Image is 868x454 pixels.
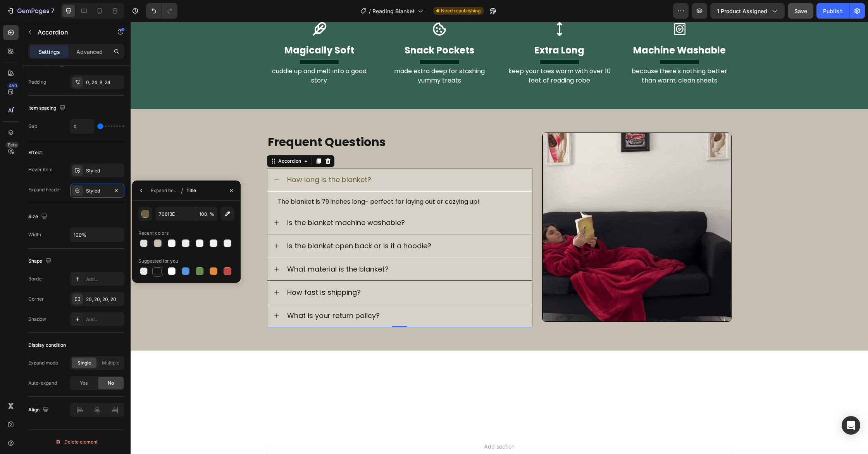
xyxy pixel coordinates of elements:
[372,7,415,15] span: Reading Blanket
[154,22,224,35] strong: Magically Soft
[28,79,46,86] div: Padding
[137,45,240,64] p: cuddle up and melt into a good story
[28,123,37,130] div: Gap
[28,166,53,173] div: Hover item
[257,45,360,64] p: made extra deep for stashing yummy treats
[28,275,43,282] div: Border
[147,175,391,186] p: The blanket is 79 inches long- perfect for laying out or cozying up!
[77,359,91,366] span: Single
[86,296,122,303] div: 20, 20, 20, 20
[76,48,103,56] p: Advanced
[146,3,177,19] div: Undo/Redo
[28,231,41,238] div: Width
[131,22,868,454] iframe: Design area
[28,380,57,387] div: Auto-expand
[794,8,807,14] span: Save
[108,380,114,387] span: No
[157,289,249,298] p: What is your return policy?
[210,211,214,218] span: %
[498,45,601,64] p: because there's nothing better than warm, clean sheets
[137,112,255,129] strong: Frequent Questions
[274,22,344,35] strong: Snack Pockets
[823,7,842,15] div: Publish
[186,187,196,194] div: Title
[28,405,50,415] div: Align
[412,112,601,300] img: gempages_506137617574658951-c28ce7e9-e4e4-4a50-8e64-b58fa929956f.gif
[86,316,122,323] div: Add...
[710,3,785,19] button: 1 product assigned
[55,437,98,447] div: Delete element
[28,296,44,303] div: Corner
[441,7,480,14] span: Need republishing
[71,119,94,133] input: Auto
[842,416,860,435] div: Open Intercom Messenger
[717,7,767,15] span: 1 product assigned
[102,359,119,366] span: Multiple
[28,316,46,323] div: Shadow
[788,3,813,19] button: Save
[38,48,60,56] p: Settings
[28,103,67,113] div: Item spacing
[816,3,849,19] button: Publish
[350,421,387,429] span: Add section
[157,196,274,205] p: Is the blanket machine washable?
[377,45,480,64] p: keep your toes warm with over 10 feet of reading robe
[28,359,58,366] div: Expand mode
[28,186,61,193] div: Expand header
[3,3,58,19] button: 7
[51,6,54,15] p: 7
[86,167,122,174] div: Styled
[157,266,230,275] p: How fast is shipping?
[28,342,66,349] div: Display condition
[181,186,183,195] span: /
[28,149,42,156] div: Effect
[146,136,172,143] div: Accordion
[28,436,124,448] button: Delete element
[28,212,49,222] div: Size
[80,380,88,387] span: Yes
[157,153,241,162] p: How long is the blanket?
[404,22,454,35] strong: Extra Long
[503,22,595,35] strong: Machine Washable
[38,28,103,37] p: Accordion
[369,7,371,15] span: /
[155,207,196,221] input: Eg: FFFFFF
[86,187,108,194] div: Styled
[157,243,258,252] p: What material is the blanket?
[157,220,301,229] p: Is the blanket open back or is it a hoodie?
[71,228,124,242] input: Auto
[7,83,19,89] div: 450
[86,79,122,86] div: 0, 24, 8, 24
[86,276,122,283] div: Add...
[6,142,19,148] div: Beta
[28,256,53,267] div: Shape
[151,187,178,194] div: Expand header
[138,258,178,265] div: Suggested for you
[138,230,169,237] div: Recent colors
